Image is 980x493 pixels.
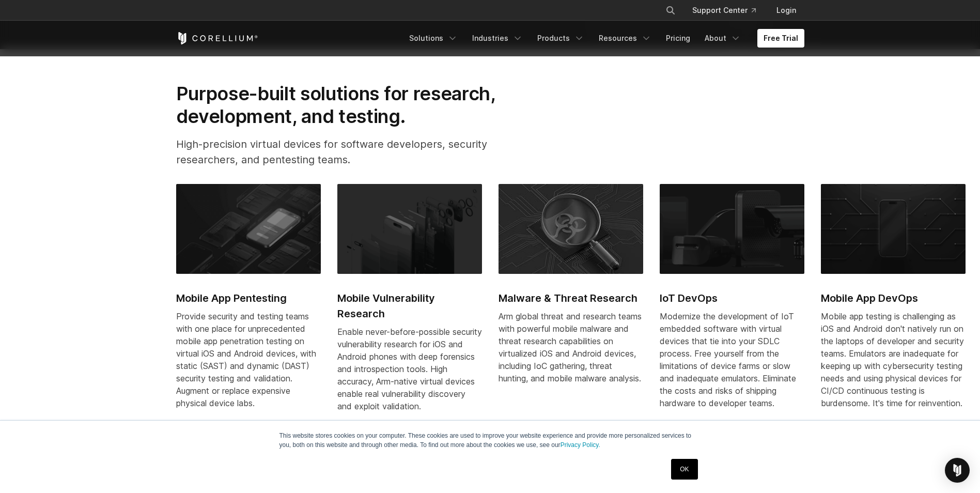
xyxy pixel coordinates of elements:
[660,290,804,306] h2: IoT DevOps
[176,136,528,167] p: High-precision virtual devices for software developers, security researchers, and pentesting teams.
[499,310,643,384] div: Arm global threat and research teams with powerful mobile malware and threat research capabilitie...
[660,29,696,48] a: Pricing
[660,184,804,274] img: IoT DevOps
[561,441,600,449] a: Privacy Policy.
[176,184,321,274] img: Mobile App Pentesting
[403,29,804,48] div: Navigation Menu
[653,1,804,20] div: Navigation Menu
[176,184,321,422] a: Mobile App Pentesting Mobile App Pentesting Provide security and testing teams with one place for...
[176,32,258,44] a: Corellium Home
[499,290,643,306] h2: Malware & Threat Research
[661,1,680,20] button: Search
[593,29,658,48] a: Resources
[684,1,764,20] a: Support Center
[337,326,482,412] div: Enable never-before-possible security vulnerability research for iOS and Android phones with deep...
[671,459,697,480] a: OK
[499,184,643,274] img: Malware & Threat Research
[531,29,590,48] a: Products
[337,184,482,274] img: Mobile Vulnerability Research
[337,290,482,321] h2: Mobile Vulnerability Research
[660,310,804,409] div: Modernize the development of IoT embedded software with virtual devices that tie into your SDLC p...
[279,431,701,450] p: This website stores cookies on your computer. These cookies are used to improve your website expe...
[466,29,529,48] a: Industries
[337,184,482,425] a: Mobile Vulnerability Research Mobile Vulnerability Research Enable never-before-possible security...
[499,184,643,397] a: Malware & Threat Research Malware & Threat Research Arm global threat and research teams with pow...
[821,184,966,274] img: Mobile App DevOps
[757,29,804,48] a: Free Trial
[176,310,321,409] div: Provide security and testing teams with one place for unprecedented mobile app penetration testin...
[768,1,804,20] a: Login
[403,29,464,48] a: Solutions
[660,184,804,422] a: IoT DevOps IoT DevOps Modernize the development of IoT embedded software with virtual devices tha...
[821,290,966,306] h2: Mobile App DevOps
[176,82,528,128] h2: Purpose-built solutions for research, development, and testing.
[176,290,321,306] h2: Mobile App Pentesting
[698,29,747,48] a: About
[821,310,966,409] div: Mobile app testing is challenging as iOS and Android don't natively run on the laptops of develop...
[945,458,970,483] div: Open Intercom Messenger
